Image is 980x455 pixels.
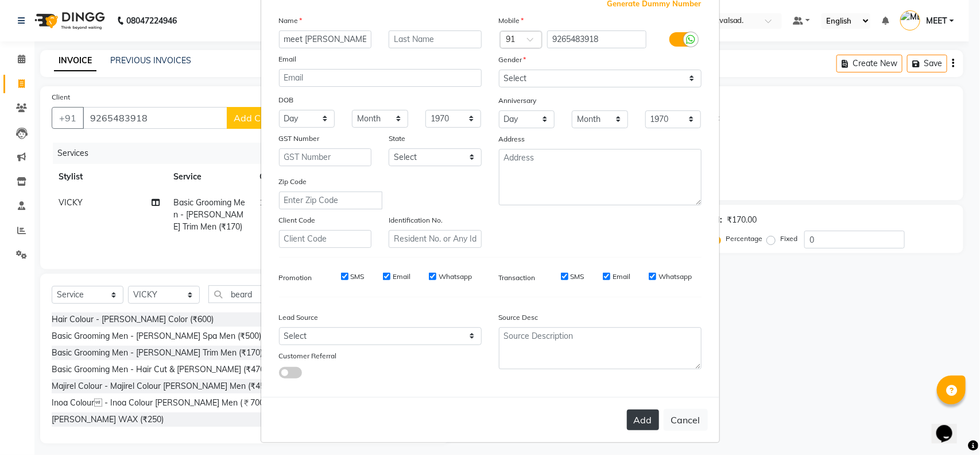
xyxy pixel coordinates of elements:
[279,273,312,283] label: Promotion
[279,69,482,87] input: Email
[499,134,525,144] label: Address
[389,133,405,144] label: State
[664,409,708,431] button: Cancel
[279,351,337,361] label: Customer Referral
[279,215,316,225] label: Client Code
[389,30,482,48] input: Last Name
[279,230,372,248] input: Client Code
[439,272,472,282] label: Whatsapp
[389,230,482,248] input: Resident No. or Any Id
[279,54,297,64] label: Email
[499,273,536,283] label: Transaction
[627,410,659,430] button: Add
[279,16,303,26] label: Name
[351,272,365,282] label: SMS
[389,215,443,225] label: Identification No.
[659,272,692,282] label: Whatsapp
[279,133,320,144] label: GST Number
[279,312,319,323] label: Lead Source
[499,55,526,65] label: Gender
[279,95,294,105] label: DOB
[279,30,372,48] input: First Name
[279,177,307,187] label: Zip Code
[547,30,646,48] input: Mobile
[279,148,372,166] input: GST Number
[279,192,382,209] input: Enter Zip Code
[571,272,584,282] label: SMS
[393,272,410,282] label: Email
[499,16,524,26] label: Mobile
[499,312,539,323] label: Source Desc
[613,272,630,282] label: Email
[932,409,969,443] iframe: chat widget
[499,95,537,106] label: Anniversary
